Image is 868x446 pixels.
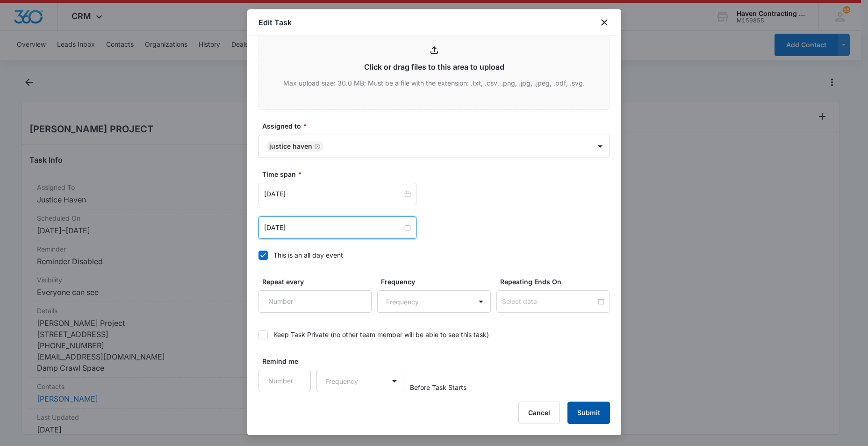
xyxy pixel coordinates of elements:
label: Remind me [262,356,315,366]
label: Time span [262,169,614,179]
label: Assigned to [262,121,614,131]
label: Repeat every [262,277,376,287]
button: Cancel [518,402,560,424]
input: Number [258,370,311,392]
div: Justice Haven [269,143,312,150]
div: This is an all day event [273,250,343,260]
input: Oct 27, 2025 [264,189,402,199]
span: Before Task Starts [410,382,466,392]
div: Keep Task Private (no other team member will be able to see this task) [273,330,489,339]
button: close [599,17,610,28]
input: Select date [502,296,596,307]
input: Number [258,290,372,313]
label: Repeating Ends On [500,277,614,287]
label: Frequency [381,277,495,287]
h1: Edit Task [258,17,292,28]
button: Submit [567,402,610,424]
div: Remove Justice Haven [312,143,321,150]
input: Oct 31, 2025 [264,223,402,233]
